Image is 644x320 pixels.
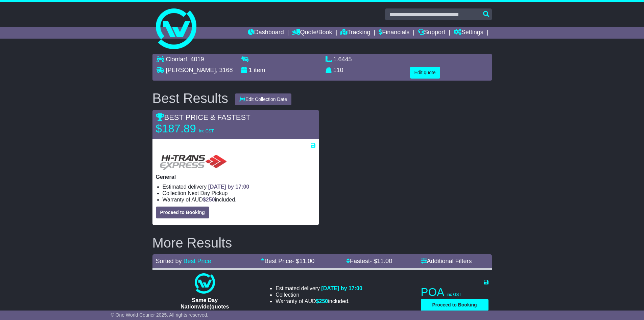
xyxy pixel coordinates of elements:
[156,207,209,218] button: Proceed to Booking
[156,149,230,170] img: HiTrans (Machship): General
[199,129,214,133] span: inc GST
[261,258,314,264] a: Best Price- $11.00
[156,174,315,180] p: General
[166,56,187,63] span: Clontarf
[111,312,209,318] span: © One World Courier 2025. All rights reserved.
[163,184,315,190] li: Estimated delivery
[370,258,392,264] span: - $
[379,27,409,39] a: Financials
[216,67,233,73] span: , 3168
[249,67,252,73] span: 1
[152,235,492,250] h2: More Results
[333,56,352,63] span: 1.6445
[292,27,332,39] a: Quote/Book
[316,298,328,304] span: $
[299,258,314,264] span: 11.00
[203,197,215,202] span: $
[410,67,440,79] button: Edit quote
[292,258,314,264] span: - $
[184,258,211,264] a: Best Price
[276,285,362,292] li: Estimated delivery
[181,297,229,316] span: Same Day Nationwide(quotes take 0.5-1 hour)
[418,27,445,39] a: Support
[156,258,182,264] span: Sorted by
[163,196,315,203] li: Warranty of AUD included.
[156,113,251,122] span: BEST PRICE & FASTEST
[276,292,362,298] li: Collection
[421,258,472,264] a: Additional Filters
[276,298,362,304] li: Warranty of AUD included.
[447,292,461,297] span: inc GST
[254,67,265,73] span: item
[206,197,215,202] span: 250
[235,93,291,105] button: Edit Collection Date
[321,285,362,291] span: [DATE] by 17:00
[187,56,204,63] span: , 4019
[208,184,249,190] span: [DATE] by 17:00
[166,67,216,73] span: [PERSON_NAME]
[346,258,392,264] a: Fastest- $11.00
[195,273,215,294] img: One World Courier: Same Day Nationwide(quotes take 0.5-1 hour)
[340,27,370,39] a: Tracking
[319,298,328,304] span: 250
[163,190,315,196] li: Collection
[188,190,228,196] span: Next Day Pickup
[248,27,284,39] a: Dashboard
[421,285,488,299] p: POA
[377,258,392,264] span: 11.00
[149,91,232,106] div: Best Results
[421,299,488,311] button: Proceed to Booking
[156,122,240,135] p: $187.89
[454,27,483,39] a: Settings
[333,67,343,73] span: 110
